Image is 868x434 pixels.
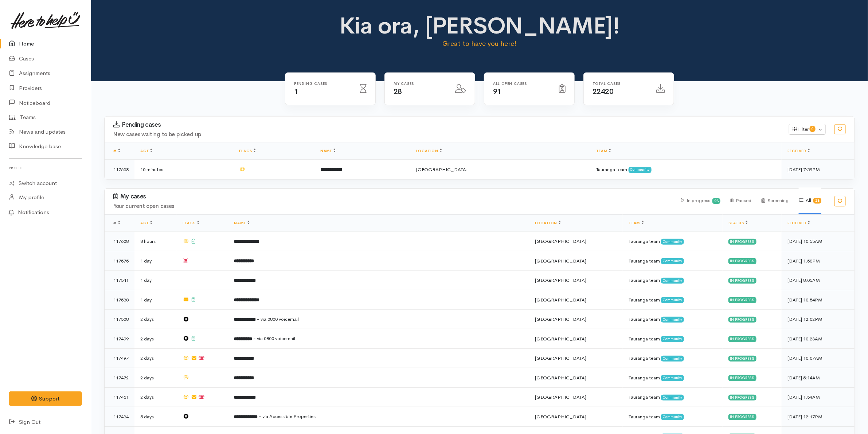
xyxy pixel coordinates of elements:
td: 117508 [105,309,134,329]
span: 0 [810,126,816,132]
td: Tauranga team [623,387,723,407]
span: 28 [394,87,402,96]
span: Community [661,239,684,245]
a: Flags [183,221,199,225]
span: Community [661,414,684,420]
td: Tauranga team [623,348,723,368]
span: Community [629,167,652,173]
span: Community [661,278,684,284]
span: Community [661,395,684,401]
b: 28 [714,198,719,203]
a: Location [535,221,561,225]
a: Received [787,149,810,153]
span: Community [661,297,684,303]
span: Community [661,356,684,362]
span: [GEOGRAPHIC_DATA] [535,277,586,283]
td: [DATE] 12:02PM [782,309,855,329]
h6: Total cases [593,82,648,86]
span: Community [661,375,684,381]
td: 5 days [134,407,177,427]
td: [DATE] 1:54AM [782,387,855,407]
div: In progress [728,395,756,401]
span: [GEOGRAPHIC_DATA] [535,316,586,322]
a: Team [596,149,611,153]
td: 2 days [134,348,177,368]
h4: New cases waiting to be picked up [113,131,780,138]
div: In progress [728,317,756,323]
td: 10 minutes [134,160,233,179]
td: [DATE] 1:58PM [782,251,855,271]
span: 91 [493,87,501,96]
td: Tauranga team [623,368,723,388]
div: In progress [728,414,756,420]
td: Tauranga team [623,290,723,310]
span: [GEOGRAPHIC_DATA] [535,375,586,381]
td: [DATE] 10:55AM [782,232,855,251]
a: Name [320,149,336,153]
p: Great to have you here! [294,39,665,49]
td: 2 days [134,309,177,329]
span: [GEOGRAPHIC_DATA] [535,336,586,342]
span: 1 [294,87,298,96]
span: [GEOGRAPHIC_DATA] [416,166,468,173]
td: 2 days [134,329,177,349]
td: Tauranga team [623,309,723,329]
h3: Pending cases [113,121,780,129]
td: 117451 [105,387,134,407]
a: Received [787,221,810,225]
span: - via 0800 voicemail [253,335,295,342]
div: All [799,188,821,214]
div: Paused [731,188,751,214]
td: 117499 [105,329,134,349]
td: Tauranga team [623,271,723,290]
span: Community [661,258,684,264]
div: In progress [728,258,756,264]
h3: My cases [113,193,672,200]
span: # [113,221,120,225]
td: 117472 [105,368,134,388]
td: 2 days [134,368,177,388]
span: - via Accessible Properties [259,413,316,419]
span: [GEOGRAPHIC_DATA] [535,238,586,244]
td: Tauranga team [623,329,723,349]
td: [DATE] 5:14AM [782,368,855,388]
td: 1 day [134,251,177,271]
div: Screening [762,188,789,214]
td: 1 day [134,271,177,290]
h6: My cases [394,82,446,86]
td: 117497 [105,348,134,368]
div: In progress [681,188,721,214]
span: 22420 [593,87,614,96]
td: Tauranga team [590,160,782,179]
td: 117434 [105,407,134,427]
td: [DATE] 12:17PM [782,407,855,427]
td: [DATE] 7:59PM [782,160,855,179]
td: 117541 [105,271,134,290]
a: # [113,149,120,153]
div: In progress [728,375,756,381]
td: 2 days [134,387,177,407]
a: Status [728,221,748,225]
a: Age [140,221,152,225]
a: Name [234,221,249,225]
td: Tauranga team [623,407,723,427]
td: [DATE] 10:54PM [782,290,855,310]
a: Location [416,149,442,153]
a: Team [629,221,644,225]
td: 8 hours [134,232,177,251]
h1: Kia ora, [PERSON_NAME]! [294,13,665,39]
a: Flags [239,149,256,153]
div: In progress [728,356,756,362]
h6: All Open cases [493,82,550,86]
a: Age [140,149,152,153]
td: [DATE] 10:07AM [782,348,855,368]
span: [GEOGRAPHIC_DATA] [535,355,586,361]
span: [GEOGRAPHIC_DATA] [535,297,586,303]
span: [GEOGRAPHIC_DATA] [535,394,586,400]
button: Filter0 [789,124,826,135]
td: 117638 [105,160,134,179]
div: In progress [728,336,756,342]
td: 117538 [105,290,134,310]
div: In progress [728,297,756,303]
td: 117575 [105,251,134,271]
